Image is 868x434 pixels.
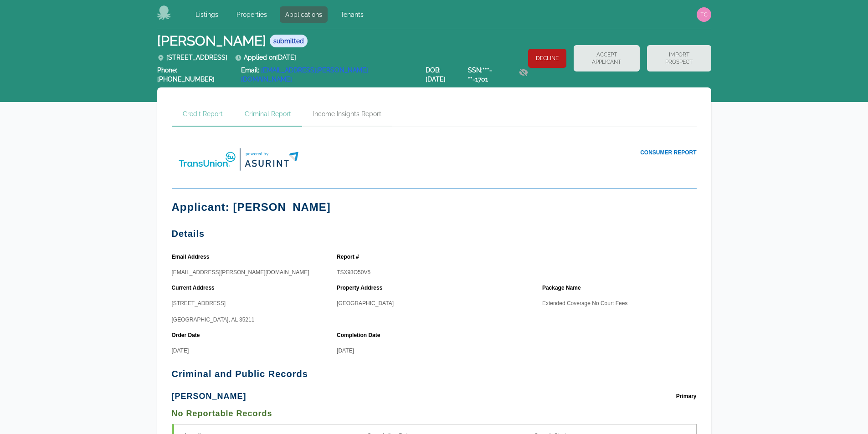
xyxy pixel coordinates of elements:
[157,54,227,61] span: [STREET_ADDRESS]
[337,331,383,339] strong: Completion Date
[528,49,566,68] button: Decline
[190,6,224,23] a: Listings
[246,151,269,156] tspan: powered by
[335,6,369,23] a: Tenants
[574,45,640,71] button: Accept Applicant
[647,45,711,71] button: Import Prospect
[241,66,418,84] div: Email:
[280,6,328,23] a: Applications
[234,102,302,127] a: Criminal Report
[172,284,217,292] strong: Current Address
[172,229,697,238] h2: Details
[157,33,266,49] span: [PERSON_NAME]
[172,369,697,378] h2: Criminal and Public Records
[337,300,394,306] span: [GEOGRAPHIC_DATA]
[172,253,212,261] strong: Email Address
[172,331,203,339] strong: Order Date
[337,269,370,276] span: TSX93O50V5
[235,54,296,61] span: Applied on [DATE]
[542,300,627,306] span: Extended Coverage No Court Fees
[172,102,697,127] nav: Tabs
[157,66,234,84] div: Phone: [PHONE_NUMBER]
[231,6,272,23] a: Properties
[172,347,189,354] span: [DATE]
[426,66,461,84] div: DOB: [DATE]
[241,66,368,83] a: [EMAIL_ADDRESS][PERSON_NAME][DOMAIN_NAME]
[337,347,354,354] span: [DATE]
[337,284,385,292] strong: Property Address
[337,253,362,261] strong: Report #
[434,148,697,157] p: CONSUMER REPORT
[676,389,697,403] span: Primary
[172,300,255,323] span: [STREET_ADDRESS] [GEOGRAPHIC_DATA], AL 35211
[172,392,247,401] h3: [PERSON_NAME]
[172,249,697,355] table: consumer report details
[172,102,234,127] a: Credit Report
[270,35,308,47] span: submitted
[542,284,584,292] strong: Package Name
[172,407,697,420] h3: No Reportable Records
[172,269,309,276] span: [EMAIL_ADDRESS][PERSON_NAME][DOMAIN_NAME]
[172,200,697,214] h1: Applicant: [PERSON_NAME]
[302,102,392,127] a: Income Insights Report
